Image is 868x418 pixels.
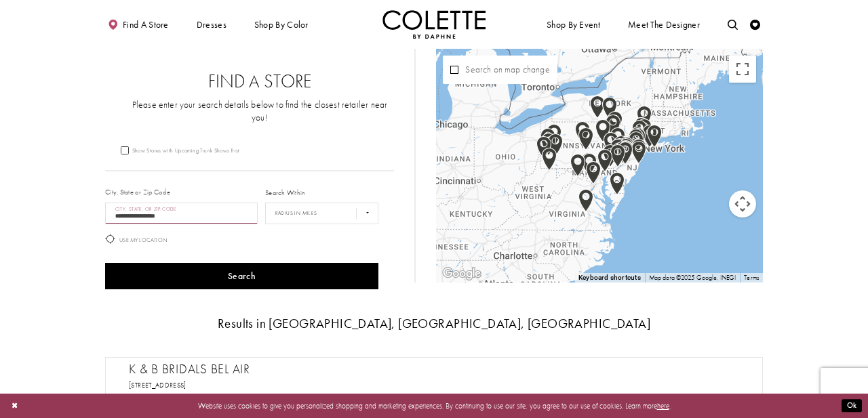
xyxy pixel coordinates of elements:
img: Google Image #97 [647,125,662,148]
img: Google Image #90 [542,148,557,171]
img: Google Image #57 [610,139,625,162]
a: here [657,401,669,411]
img: Google Image #82 [602,97,617,120]
label: Search Within [265,188,305,198]
h3: Results in [GEOGRAPHIC_DATA], [GEOGRAPHIC_DATA], [GEOGRAPHIC_DATA] [105,317,763,331]
button: Close Dialog [6,397,23,415]
img: Google Image #91 [541,133,556,156]
img: Google Image #80 [630,127,645,150]
img: Google Image #89 [637,119,652,142]
input: City, State, or ZIP Code [105,203,258,224]
img: Google Image #56 [582,153,597,176]
img: Google Image #95 [637,106,652,129]
a: Visit Home Page [382,10,486,39]
img: Google Image #58 [610,144,625,167]
a: Find a store [105,10,171,39]
button: Keyboard shortcuts [578,273,641,283]
img: Google Image #59 [578,127,593,150]
button: Submit Dialog [842,400,862,413]
span: Shop By Event [544,10,602,39]
button: Map camera controls [729,190,756,217]
img: Google Image #96 [536,136,551,159]
span: Find a store [123,20,169,30]
img: Google Image #85 [548,133,563,156]
img: Google Image #64 [610,127,625,150]
p: Please enter your search details below to find the closest retailer near you! [125,99,393,125]
img: Google Image #141 [439,265,484,283]
img: Colette by Daphne [382,10,486,39]
span: Map data ©2025 Google, INEGI [649,273,736,282]
span: Dresses [194,10,229,39]
span: Meet the designer [628,20,700,30]
a: [STREET_ADDRESS] [129,381,186,390]
button: Search [105,263,378,289]
span: Dresses [197,20,226,30]
img: Google Image #93 [642,125,657,148]
img: Google Image #66 [618,142,633,165]
img: Google Image #84 [590,96,605,119]
img: Google Image #78 [631,141,646,164]
img: Google Image #73 [606,114,620,138]
h2: K & B BRIDALS BEL AIR [129,362,749,377]
h2: Find a Store [125,71,393,91]
select: Radius In Miles [265,203,378,224]
img: Google Image #70 [618,138,633,161]
img: Google Image #69 [575,121,590,144]
span: Shop By Event [547,20,600,30]
img: Google Image #53 [603,144,618,167]
img: Google Image #88 [547,124,561,147]
img: Google Image #79 [631,139,646,162]
a: Terms (opens in new tab) [744,273,759,282]
img: Google Image #72 [619,137,634,160]
img: Google Image #54 [604,132,618,155]
img: Google Image #62 [614,135,629,159]
a: Check Wishlist [747,10,763,39]
img: Google Image #63 [586,161,601,184]
img: Google Image #87 [634,117,649,140]
img: Google Image #76 [629,131,644,154]
span: Shop by color [252,10,311,39]
img: Google Image #75 [610,172,625,195]
p: Website uses cookies to give you personalized shopping and marketing experiences. By continuing t... [74,399,794,413]
img: Google Image #92 [578,189,593,212]
img: Google Image #68 [570,154,585,177]
span: Shop by color [254,20,309,30]
label: City, State or Zip Code [105,187,170,197]
span: Collections: [129,392,190,404]
div: Map with store locations [436,49,763,283]
img: Google Image #94 [540,128,555,151]
a: Visit Colette by Daphne page [192,392,347,404]
img: Google Image #74 [608,111,623,134]
img: Google Image #61 [595,119,610,142]
img: Google Image #52 [597,149,612,172]
img: Google Image #83 [632,120,647,143]
button: Toggle fullscreen view [729,56,756,83]
img: Google Image #65 [616,141,631,164]
a: Toggle search [725,10,741,39]
a: Open this area in Google Maps (opens a new window) [439,265,484,283]
img: Google Image #77 [629,129,644,152]
a: Meet the designer [625,10,703,39]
